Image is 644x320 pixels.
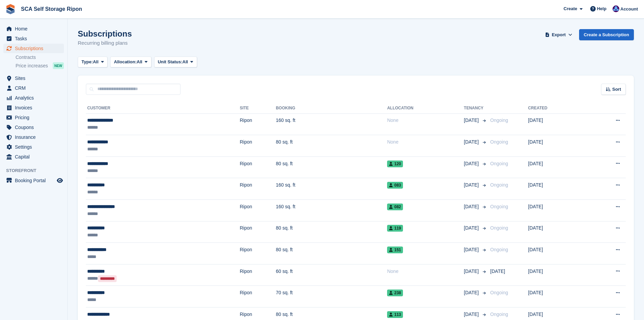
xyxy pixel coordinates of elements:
[464,182,480,189] span: [DATE]
[276,135,387,157] td: 80 sq. ft
[464,289,480,296] span: [DATE]
[387,290,403,296] span: 238
[3,103,64,112] a: menu
[528,243,585,264] td: [DATE]
[6,167,67,174] span: Storefront
[114,59,137,65] span: Allocation:
[53,62,64,69] div: NEW
[464,160,480,167] span: [DATE]
[387,161,403,167] span: 120
[3,73,64,83] a: menu
[15,93,55,103] span: Analytics
[240,178,276,200] td: Ripon
[16,62,64,69] a: Price increases NEW
[3,34,64,43] a: menu
[464,268,480,275] span: [DATE]
[18,3,85,15] a: SCA Self Storage Ripon
[15,44,55,53] span: Subscriptions
[240,135,276,157] td: Ripon
[544,29,574,40] button: Export
[15,73,55,83] span: Sites
[15,176,55,185] span: Booking Portal
[387,204,403,210] span: 082
[276,221,387,243] td: 80 sq. ft
[276,264,387,286] td: 60 sq. ft
[552,31,566,38] span: Export
[15,142,55,152] span: Settings
[15,123,55,132] span: Coupons
[387,311,403,318] span: 113
[528,264,585,286] td: [DATE]
[464,246,480,253] span: [DATE]
[528,135,585,157] td: [DATE]
[490,290,508,295] span: Ongoing
[183,59,188,65] span: All
[3,83,64,93] a: menu
[613,5,619,12] img: Sarah Race
[93,59,99,65] span: All
[240,103,276,114] th: Site
[15,132,55,142] span: Insurance
[240,243,276,264] td: Ripon
[240,200,276,221] td: Ripon
[528,103,585,114] th: Created
[276,113,387,135] td: 160 sq. ft
[564,5,577,12] span: Create
[15,83,55,93] span: CRM
[387,117,464,124] div: None
[3,123,64,132] a: menu
[387,268,464,275] div: None
[387,247,403,253] span: 151
[528,178,585,200] td: [DATE]
[240,221,276,243] td: Ripon
[3,93,64,103] a: menu
[464,203,480,210] span: [DATE]
[528,221,585,243] td: [DATE]
[276,178,387,200] td: 160 sq. ft
[56,176,64,185] a: Preview store
[78,29,132,38] h1: Subscriptions
[387,225,403,232] span: 119
[490,204,508,209] span: Ongoing
[276,286,387,307] td: 70 sq. ft
[15,24,55,34] span: Home
[240,286,276,307] td: Ripon
[597,5,606,12] span: Help
[490,269,505,274] span: [DATE]
[276,103,387,114] th: Booking
[15,34,55,43] span: Tasks
[240,156,276,178] td: Ripon
[3,24,64,34] a: menu
[3,113,64,122] a: menu
[240,264,276,286] td: Ripon
[16,63,48,69] span: Price increases
[464,311,480,318] span: [DATE]
[464,138,480,146] span: [DATE]
[528,113,585,135] td: [DATE]
[490,182,508,188] span: Ongoing
[5,4,16,14] img: stora-icon-8386f47178a22dfd0bd8f6a31ec36ba5ce8667c1dd55bd0f319d3a0aa187defe.svg
[137,59,142,65] span: All
[528,200,585,221] td: [DATE]
[464,103,487,114] th: Tenancy
[154,57,197,68] button: Unit Status: All
[528,286,585,307] td: [DATE]
[81,59,93,65] span: Type:
[3,152,64,162] a: menu
[490,225,508,231] span: Ongoing
[387,103,464,114] th: Allocation
[620,6,638,13] span: Account
[579,29,634,40] a: Create a Subscription
[16,54,64,61] a: Contracts
[490,312,508,317] span: Ongoing
[612,86,621,93] span: Sort
[276,156,387,178] td: 80 sq. ft
[3,44,64,53] a: menu
[110,57,151,68] button: Allocation: All
[3,132,64,142] a: menu
[490,118,508,123] span: Ongoing
[86,103,240,114] th: Customer
[240,113,276,135] td: Ripon
[276,243,387,264] td: 80 sq. ft
[387,182,403,189] span: 083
